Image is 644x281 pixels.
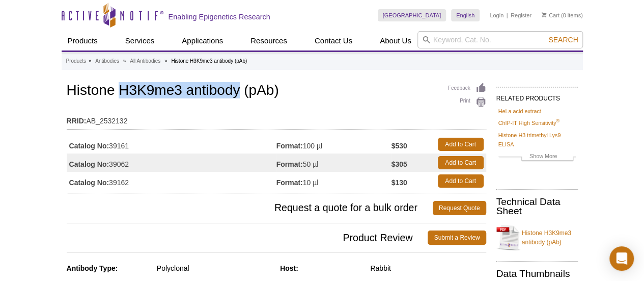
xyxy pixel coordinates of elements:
a: Feedback [448,83,486,94]
h2: Data Thumbnails [496,269,578,278]
input: Keyword, Cat. No. [417,31,583,48]
a: Show More [498,151,576,163]
img: Your Cart [542,12,546,17]
a: [GEOGRAPHIC_DATA] [378,9,446,21]
sup: ® [556,119,559,124]
a: Login [490,12,503,19]
td: 39161 [67,135,276,154]
strong: Host: [280,264,298,272]
a: English [451,9,480,21]
td: 50 µl [276,154,391,172]
a: All Antibodies [130,57,160,66]
td: 10 µl [276,172,391,190]
td: 100 µl [276,135,391,154]
a: Add to Cart [438,174,484,188]
td: 39062 [67,154,276,172]
strong: Format: [276,141,303,150]
a: Contact Us [309,31,358,50]
li: Histone H3K9me3 antibody (pAb) [171,58,247,64]
strong: Catalog No: [69,141,109,150]
strong: RRID: [67,116,87,125]
a: Histone H3 trimethyl Lys9 ELISA [498,131,576,149]
a: Products [66,57,86,66]
strong: Catalog No: [69,178,109,187]
a: Submit a Review [428,231,486,245]
li: » [123,58,126,64]
button: Search [545,35,581,44]
span: Product Review [67,231,428,245]
a: Services [119,31,161,50]
h1: Histone H3K9me3 antibody (pAb) [67,83,486,100]
span: Request a quote for a bulk order [67,201,433,215]
strong: $130 [391,178,407,187]
strong: $530 [391,141,407,150]
h2: Enabling Epigenetics Research [169,12,270,21]
a: ChIP-IT High Sensitivity® [498,118,559,127]
a: Print [448,96,486,108]
a: About Us [374,31,417,50]
div: Rabbit [370,264,486,273]
a: Applications [176,31,229,50]
a: Add to Cart [438,138,484,151]
strong: Catalog No: [69,160,109,169]
a: Add to Cart [438,156,484,169]
strong: $305 [391,160,407,169]
a: Histone H3K9me3 antibody (pAb) [496,222,578,253]
td: 39162 [67,172,276,190]
a: Resources [244,31,293,50]
strong: Format: [276,160,303,169]
a: Request Quote [433,201,486,215]
a: Products [62,31,104,50]
h2: Technical Data Sheet [496,197,578,216]
li: » [89,58,92,64]
li: » [164,58,167,64]
a: Register [511,12,531,19]
a: Antibodies [95,57,119,66]
h2: RELATED PRODUCTS [496,87,578,105]
a: Cart [542,12,559,19]
a: HeLa acid extract [498,107,541,116]
strong: Antibody Type: [67,264,118,272]
td: AB_2532132 [67,110,486,126]
div: Open Intercom Messenger [609,246,634,271]
strong: Format: [276,178,303,187]
span: Search [548,36,578,44]
li: (0 items) [542,9,583,21]
li: | [507,9,508,21]
div: Polyclonal [157,264,272,273]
